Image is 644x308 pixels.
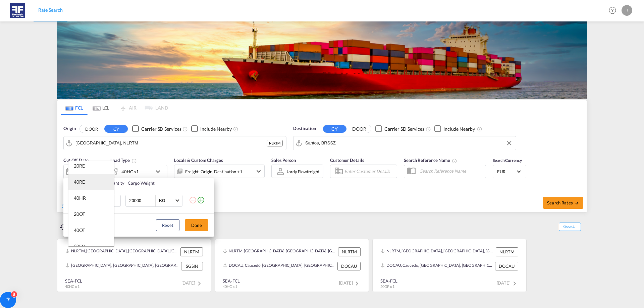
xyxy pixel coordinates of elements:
div: 40OT [74,227,85,234]
div: 40HR [74,195,86,201]
div: 20RE [74,163,85,169]
div: 20FR [74,243,85,250]
div: 40RE [74,179,85,185]
div: 20OT [74,211,85,218]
